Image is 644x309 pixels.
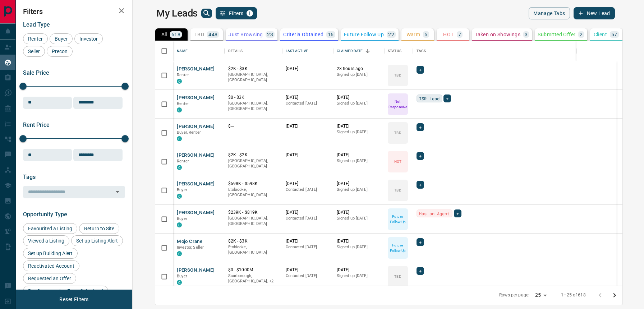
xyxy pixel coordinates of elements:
[286,238,330,244] p: [DATE]
[388,41,401,61] div: Status
[424,32,427,37] p: 5
[177,209,215,216] button: [PERSON_NAME]
[228,94,279,101] p: $0 - $3K
[337,66,381,72] p: 23 hours ago
[171,32,180,37] p: 618
[228,267,279,273] p: $0 - $1000M
[82,226,117,231] span: Return to Site
[173,41,224,61] div: Name
[333,41,384,61] div: Claimed Date
[23,7,125,16] h2: Filters
[283,32,323,37] p: Criteria Obtained
[77,36,100,42] span: Investor
[177,79,182,84] div: condos.ca
[228,216,279,227] p: [GEOGRAPHIC_DATA], [GEOGRAPHIC_DATA]
[525,32,528,37] p: 3
[337,152,381,158] p: [DATE]
[228,66,279,72] p: $2K - $3K
[177,238,202,245] button: Mojo Crane
[47,46,73,57] div: Precon
[286,273,330,279] p: Contacted [DATE]
[388,214,407,225] p: Future Follow Up
[229,32,263,37] p: Just Browsing
[23,46,45,57] div: Seller
[413,41,617,61] div: Tags
[23,121,50,128] span: Rent Price
[394,159,401,164] p: HOT
[419,267,422,275] span: +
[177,280,182,285] div: condos.ca
[177,136,182,141] div: condos.ca
[228,152,279,158] p: $2K - $2K
[475,32,520,37] p: Taken on Showings
[26,288,106,294] span: Pre-Construction Form Submitted
[267,32,273,37] p: 23
[23,21,50,28] span: Lead Type
[177,165,182,170] div: condos.ca
[417,267,424,275] div: +
[328,32,334,37] p: 16
[419,95,440,102] span: ISR Lead
[286,187,330,193] p: Contacted [DATE]
[26,226,75,231] span: Favourited a Listing
[26,36,45,42] span: Renter
[177,181,215,188] button: [PERSON_NAME]
[417,66,424,74] div: +
[247,11,252,16] span: 1
[594,32,607,37] p: Client
[52,36,70,42] span: Buyer
[607,288,622,303] button: Go to next page
[74,33,103,44] div: Investor
[574,7,615,19] button: New Lead
[417,41,426,61] div: Tags
[337,216,381,221] p: Signed up [DATE]
[388,99,407,110] p: Not Responsive
[228,187,279,198] p: Etobicoke, [GEOGRAPHIC_DATA]
[458,32,461,37] p: 7
[26,276,74,281] span: Requested an Offer
[23,211,67,218] span: Opportunity Type
[228,181,279,187] p: $598K - $598K
[337,158,381,164] p: Signed up [DATE]
[161,32,167,37] p: All
[532,290,549,300] div: 25
[50,33,73,44] div: Buyer
[337,238,381,244] p: [DATE]
[363,46,373,56] button: Sort
[228,158,279,169] p: [GEOGRAPHIC_DATA], [GEOGRAPHIC_DATA]
[286,267,330,273] p: [DATE]
[406,32,420,37] p: Warm
[388,32,394,37] p: 22
[216,7,257,19] button: Filters1
[286,216,330,221] p: Contacted [DATE]
[580,32,583,37] p: 2
[344,32,384,37] p: Future Follow Up
[26,49,42,54] span: Seller
[337,187,381,193] p: Signed up [DATE]
[112,187,123,197] button: Open
[23,69,49,76] span: Sale Price
[55,293,93,305] button: Reset Filters
[23,174,36,180] span: Tags
[26,263,77,269] span: Reactivated Account
[23,33,48,44] div: Renter
[456,210,459,217] span: +
[286,41,308,61] div: Last Active
[394,188,401,193] p: TBD
[337,41,363,61] div: Claimed Date
[23,286,108,296] div: Pre-Construction Form Submitted
[611,32,617,37] p: 57
[417,238,424,246] div: +
[177,216,187,221] span: Buyer
[228,72,279,83] p: [GEOGRAPHIC_DATA], [GEOGRAPHIC_DATA]
[282,41,333,61] div: Last Active
[419,210,450,217] span: Has an Agent
[177,222,182,227] div: condos.ca
[177,94,215,101] button: [PERSON_NAME]
[225,41,282,61] div: Details
[177,188,187,192] span: Buyer
[419,181,422,188] span: +
[49,49,70,54] span: Precon
[26,250,75,256] span: Set up Building Alert
[177,152,215,159] button: [PERSON_NAME]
